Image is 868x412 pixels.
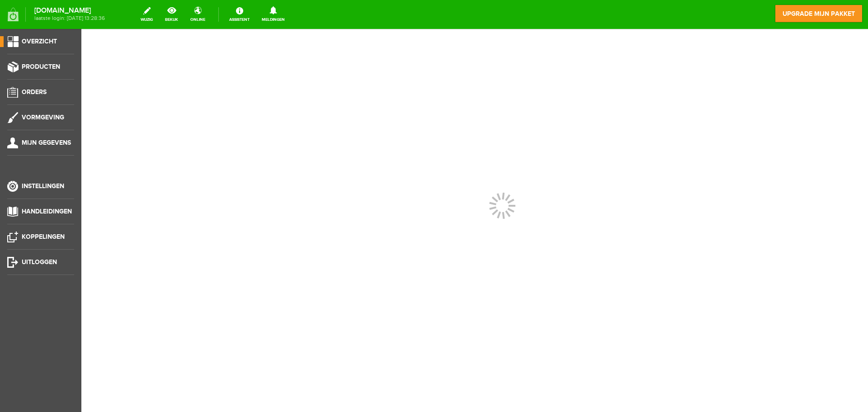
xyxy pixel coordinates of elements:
a: bekijk [160,5,184,24]
a: online [185,5,211,24]
span: Producten [22,63,60,71]
span: laatste login: [DATE] 13:28:36 [34,16,105,21]
span: Orders [22,88,47,96]
a: Meldingen [256,5,290,24]
span: Mijn gegevens [22,139,71,147]
a: wijzig [135,5,158,24]
span: Instellingen [22,182,64,190]
span: Vormgeving [22,114,64,121]
a: upgrade mijn pakket [775,5,863,23]
span: Overzicht [22,38,57,45]
a: Assistent [224,5,255,24]
span: Koppelingen [22,233,65,241]
span: Uitloggen [22,258,57,266]
strong: [DOMAIN_NAME] [34,8,105,13]
span: Handleidingen [22,208,72,215]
